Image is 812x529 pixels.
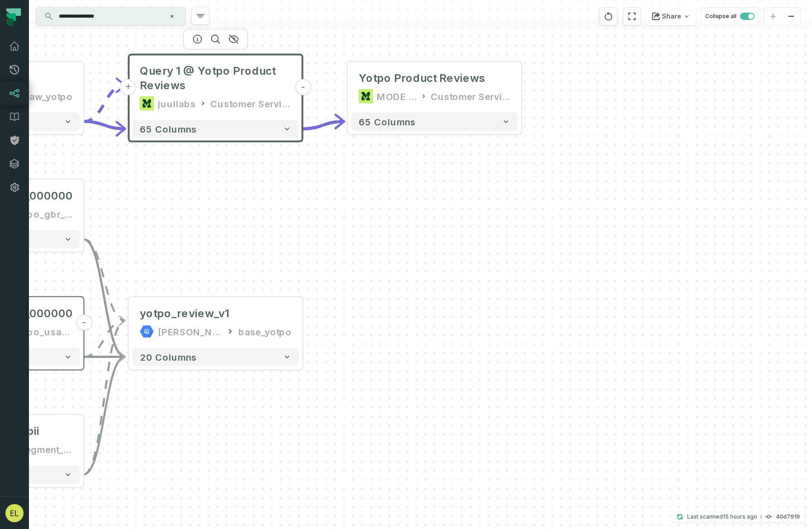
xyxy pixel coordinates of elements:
button: zoom out [782,8,800,25]
g: Edge from 47e63062f5415fa58cd0f5792f95c7b2 to 143a725aed6cd5570d952527c9feaff0 [84,86,125,122]
div: juullabs [158,96,196,111]
h4: 40d7919 [776,514,800,519]
button: + [120,79,136,95]
g: Edge from abb2e00213cd24bdc5824be0977b8c2f to acc4b04a6a5c479cea9b4931001ddb99 [84,321,125,357]
img: avatar of Eddie Lam [5,504,24,522]
g: Edge from c1d76ea4a11443218c5a673fa158c26a to acc4b04a6a5c479cea9b4931001ddb99 [84,239,125,321]
div: Customer Service Ops [431,89,510,104]
button: Share [646,7,696,25]
span: 65 columns [359,116,416,127]
div: Yotpo Product Reviews [359,71,485,86]
div: raw_yotpo [26,89,73,104]
div: Customer Service Ops [210,96,292,111]
g: Edge from 47e63062f5415fa58cd0f5792f95c7b2 to 143a725aed6cd5570d952527c9feaff0 [84,122,125,129]
relative-time: Sep 7, 2025, 11:25 PM EDT [723,513,757,520]
button: Collapse all [701,7,759,25]
span: 20 columns [140,352,197,362]
g: Edge from c1d76ea4a11443218c5a673fa158c26a to acc4b04a6a5c479cea9b4931001ddb99 [84,239,125,357]
button: Last scanned[DATE] 11:25:03 PM40d7919 [671,511,805,522]
div: base_yotpo [238,324,292,339]
button: - [76,315,92,331]
div: yotpo_review_v1 [140,306,229,321]
p: Last scanned [687,512,757,521]
button: Clear search query [167,12,176,21]
span: 65 columns [140,124,197,134]
button: - [295,79,311,95]
div: juul-warehouse [158,324,222,339]
span: Query 1 @ Yotpo Product Reviews [140,64,292,93]
g: Edge from 8e296c9bac92281aa44d1479bd768479 to acc4b04a6a5c479cea9b4931001ddb99 [84,321,125,475]
div: MODE ANALYTICS [377,89,417,104]
g: Edge from 143a725aed6cd5570d952527c9feaff0 to b8f97908fe1629a6caad1784ec8aa878 [303,121,344,129]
